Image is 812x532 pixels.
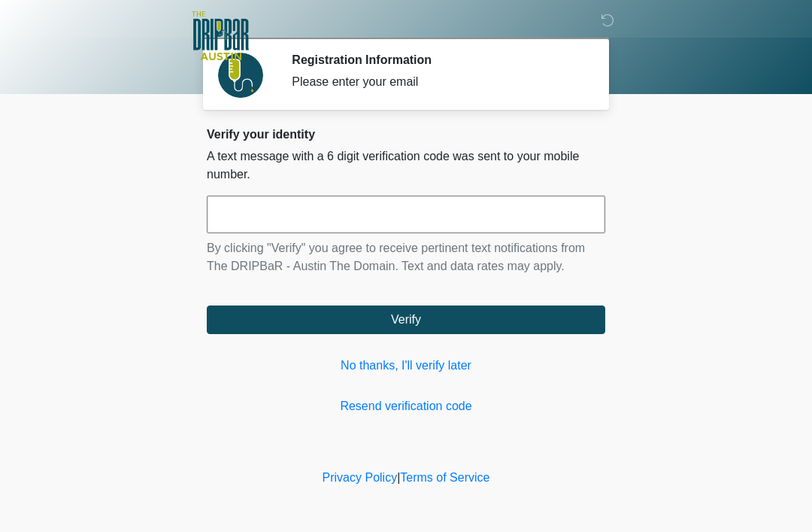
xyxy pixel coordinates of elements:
div: Please enter your email [292,73,583,91]
img: Agent Avatar [218,53,263,98]
button: Verify [207,306,605,334]
p: By clicking "Verify" you agree to receive pertinent text notifications from The DRIPBaR - Austin ... [207,239,605,275]
a: | [397,471,400,484]
p: A text message with a 6 digit verification code was sent to your mobile number. [207,147,605,184]
img: The DRIPBaR - Austin The Domain Logo [192,11,249,60]
a: Resend verification code [207,397,605,415]
h2: Verify your identity [207,127,605,141]
a: No thanks, I'll verify later [207,357,605,375]
a: Privacy Policy [323,471,398,484]
a: Terms of Service [400,471,489,484]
